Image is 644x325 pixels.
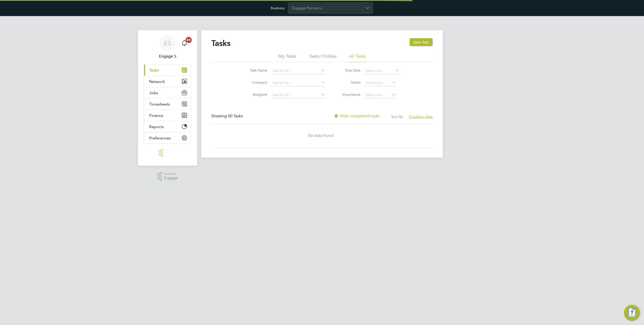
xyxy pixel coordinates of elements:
span: 20 [186,37,192,43]
a: Powered byEngage [157,172,178,181]
button: Reports [144,121,191,132]
button: Finance [144,110,191,121]
label: Business [271,6,285,10]
span: Jobs [149,90,158,95]
a: Go to home page [144,149,191,157]
button: Network [144,76,191,87]
button: Timesheets [144,98,191,110]
span: Finance [149,113,163,118]
button: New Task [410,38,433,46]
h2: Tasks [211,38,230,48]
span: Tasks [149,68,159,73]
input: Search for... [271,91,325,98]
span: Timesheets [149,102,170,106]
span: 00 Tasks [228,114,243,119]
input: Select one [364,67,400,74]
label: Importance [338,92,360,97]
nav: Main navigation [138,30,197,166]
input: Search for... [271,79,325,86]
a: Tasks [144,65,191,76]
div: No data found [211,133,430,138]
div: Showing [211,114,244,119]
label: Company [245,80,267,85]
label: Status [338,80,360,85]
span: ES [164,40,171,46]
label: Sort By [391,114,403,119]
span: Engage S [144,53,191,59]
span: Preferences [149,136,171,140]
span: Network [149,79,165,84]
label: Due Date [338,68,360,73]
span: Reports [149,124,164,129]
button: Jobs [144,87,191,98]
span: Powered by [164,172,178,176]
button: Preferences [144,132,191,143]
input: Select one [364,91,396,98]
a: 20 [179,35,189,51]
li: Tasks I Follow [309,53,337,62]
span: Engage [164,176,178,180]
a: ESEngage S [144,35,191,59]
label: Hide completed tasks [334,114,380,119]
img: engage-logo-retina.png [158,149,177,157]
span: Creation date [409,114,433,119]
input: Select one [364,79,396,86]
label: Assignee [245,92,267,97]
label: Task Name [245,68,267,73]
li: My Tasks [278,53,296,62]
input: Search for... [271,67,325,74]
li: All Tasks [349,53,366,62]
button: Engage Resource Center [624,305,640,321]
